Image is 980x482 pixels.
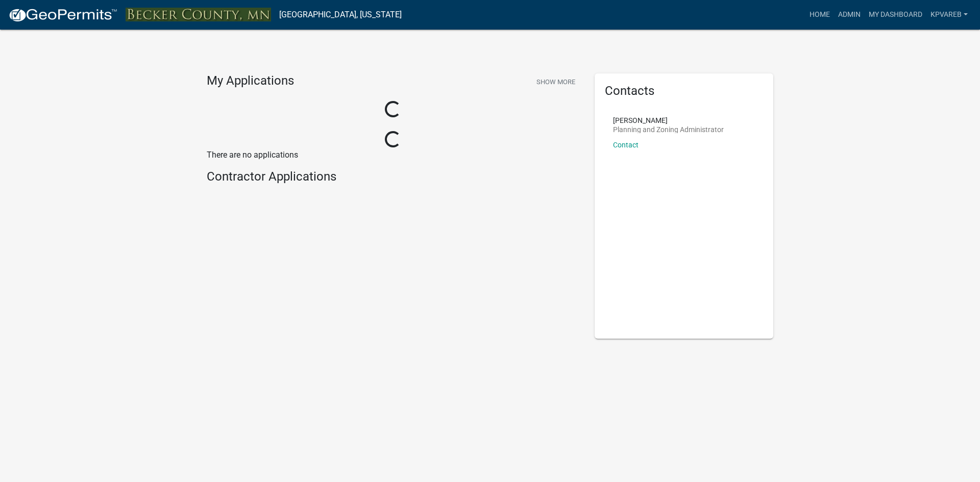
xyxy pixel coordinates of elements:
h4: My Applications [207,73,294,89]
h5: Contacts [605,84,763,98]
p: [PERSON_NAME] [613,117,724,124]
a: Admin [834,5,865,24]
p: There are no applications [207,149,579,161]
a: My Dashboard [865,5,926,24]
img: Becker County, Minnesota [126,8,271,21]
a: Home [805,5,834,24]
button: Show More [532,73,579,90]
wm-workflow-list-section: Contractor Applications [207,169,579,188]
a: [GEOGRAPHIC_DATA], [US_STATE] [279,6,402,23]
p: Planning and Zoning Administrator [613,126,724,133]
a: kpvareb [926,5,972,24]
a: Contact [613,141,639,149]
h4: Contractor Applications [207,169,579,184]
